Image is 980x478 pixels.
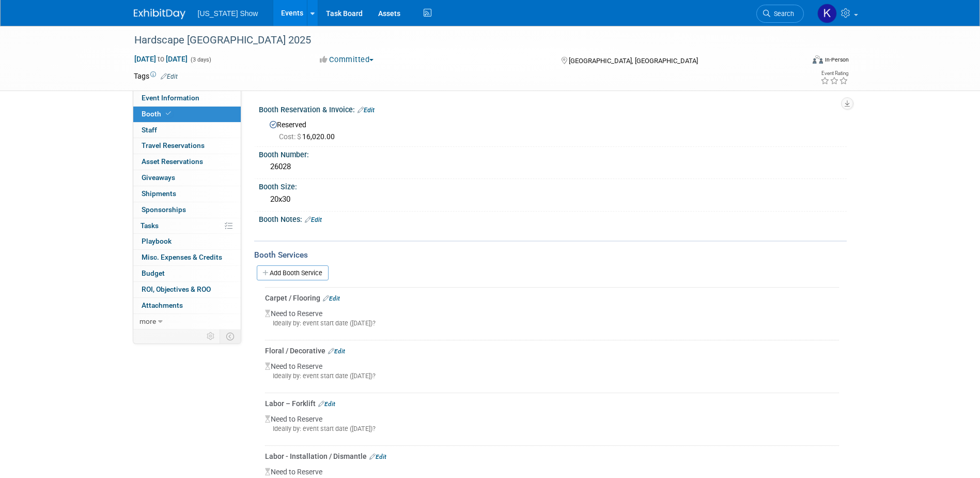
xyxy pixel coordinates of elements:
div: Need to Reserve [265,356,839,389]
div: Event Format [743,54,849,69]
a: Event Information [133,91,241,106]
span: Booth [142,110,173,118]
div: Booth Size: [259,179,847,192]
a: Budget [133,266,241,281]
a: ROI, Objectives & ROO [133,282,241,297]
a: more [133,314,241,330]
img: ExhibitDay [134,9,185,19]
i: Booth reservation complete [166,111,171,116]
a: Staff [133,123,241,138]
div: Carpet / Flooring [265,293,839,303]
a: Shipments [133,186,241,202]
span: [US_STATE] Show [198,9,258,18]
span: Event Information [142,94,199,102]
a: Edit [323,295,340,302]
span: [GEOGRAPHIC_DATA], [GEOGRAPHIC_DATA] [569,57,698,65]
a: Giveaways [133,170,241,186]
span: Travel Reservations [142,141,205,150]
a: Edit [318,400,335,408]
a: Sponsorships [133,202,241,218]
div: Need to Reserve [265,303,839,336]
td: Personalize Event Tab Strip [202,330,220,343]
a: Edit [328,348,345,355]
div: Ideally by: event start date ([DATE])? [265,371,839,381]
div: Booth Reservation & Invoice: [259,102,847,115]
img: Format-Inperson.png [813,55,823,64]
div: Need to Reserve [265,409,839,442]
span: (3 days) [190,56,211,63]
a: Travel Reservations [133,138,241,154]
div: Floral / Decorative [265,346,839,356]
a: Attachments [133,298,241,313]
a: Edit [161,73,178,80]
a: Tasks [133,218,241,234]
span: more [139,317,156,325]
a: Edit [305,216,322,223]
div: In-Person [825,56,849,64]
td: Tags [134,71,178,81]
span: Attachments [142,301,183,309]
span: 16,020.00 [279,132,339,141]
td: Toggle Event Tabs [220,330,241,343]
div: Booth Number: [259,147,847,160]
div: 20x30 [267,191,839,207]
a: Booth [133,107,241,122]
button: Committed [316,54,378,65]
div: Labor - Installation / Dismantle [265,451,839,461]
span: Sponsorships [142,205,186,214]
a: Edit [357,107,375,114]
span: Giveaways [142,173,175,182]
a: Add Booth Service [257,265,329,280]
div: Labor – Forklift [265,398,839,409]
div: Event Rating [820,71,848,76]
span: Shipments [142,189,176,198]
div: 26028 [267,159,839,175]
div: Ideally by: event start date ([DATE])? [265,319,839,328]
span: Cost: $ [279,132,302,141]
span: Staff [142,126,157,134]
a: Search [756,5,804,23]
span: Misc. Expenses & Credits [142,253,222,261]
span: [DATE] [DATE] [134,54,188,64]
span: Search [770,10,794,18]
div: Booth Notes: [259,212,847,225]
a: Asset Reservations [133,154,241,170]
span: Budget [142,269,165,277]
div: Booth Services [254,249,847,261]
div: Ideally by: event start date ([DATE])? [265,424,839,434]
a: Playbook [133,234,241,249]
span: ROI, Objectives & ROO [142,285,211,293]
div: Reserved [267,117,839,142]
span: to [156,55,166,63]
span: Playbook [142,237,172,245]
img: keith kollar [817,4,837,23]
span: Asset Reservations [142,157,203,166]
span: Tasks [141,221,159,230]
div: Hardscape [GEOGRAPHIC_DATA] 2025 [131,31,788,50]
a: Misc. Expenses & Credits [133,250,241,265]
a: Edit [369,453,386,460]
